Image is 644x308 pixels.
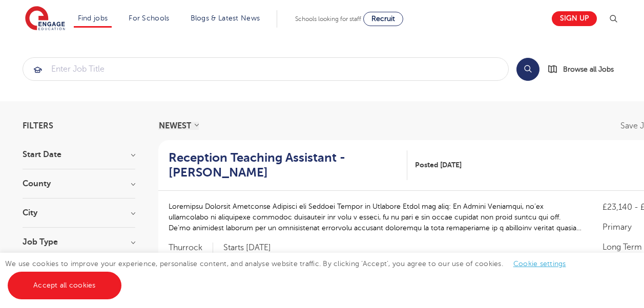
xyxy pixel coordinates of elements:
img: Engage Education [25,6,65,32]
span: Filters [23,122,53,130]
a: Recruit [363,12,403,26]
a: For Schools [129,14,169,22]
span: Schools looking for staff [295,15,361,23]
h2: Reception Teaching Assistant - [PERSON_NAME] [169,150,400,180]
span: Browse all Jobs [563,63,614,75]
h3: County [23,180,135,188]
input: Submit [23,58,508,80]
p: Starts [DATE] [223,243,271,253]
a: Blogs & Latest News [191,14,260,22]
a: Find jobs [78,14,108,22]
a: Sign up [552,11,597,26]
p: Loremipsu Dolorsit Ametconse Adipisci eli Seddoei Tempor in Utlabore Etdol mag aliq: En Admini Ve... [169,201,583,233]
span: Thurrock [169,243,213,253]
a: Cookie settings [513,260,566,268]
h3: Start Date [23,150,135,159]
button: Search [516,58,539,81]
h3: City [23,209,135,217]
div: Submit [23,57,509,81]
span: Recruit [371,15,395,23]
a: Accept all cookies [8,272,121,299]
span: Posted [DATE] [415,160,462,170]
a: Browse all Jobs [548,63,622,75]
span: We use cookies to improve your experience, personalise content, and analyse website traffic. By c... [5,260,576,289]
h3: Job Type [23,238,135,246]
a: Reception Teaching Assistant - [PERSON_NAME] [169,150,408,180]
